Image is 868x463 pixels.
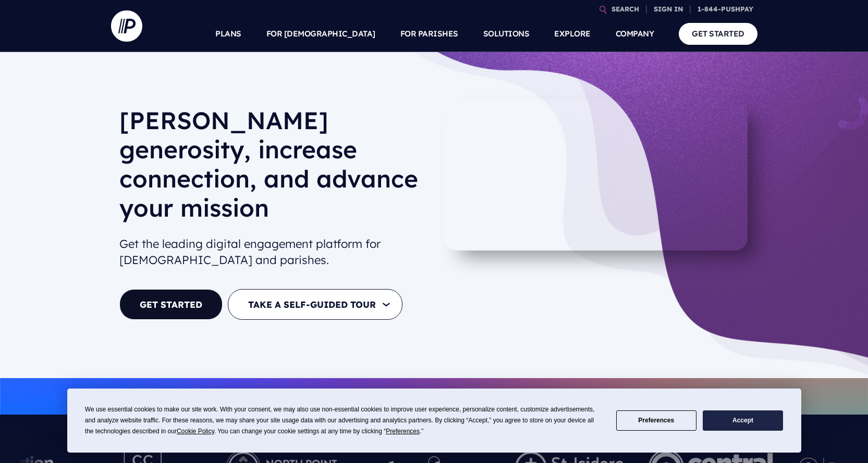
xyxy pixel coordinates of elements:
span: Preferences [386,428,420,435]
a: FOR PARISHES [400,16,458,52]
a: PLANS [215,16,241,52]
button: Accept [703,410,783,431]
button: Preferences [616,410,696,431]
p: Catch up on our major AI announcements and [119,385,749,408]
div: We use essential cookies to make our site work. With your consent, we may also use non-essential ... [85,404,604,437]
a: GET STARTED [119,289,223,320]
a: COMPANY [616,16,654,52]
div: Cookie Consent Prompt [67,389,801,453]
h2: Get the leading digital engagement platform for [DEMOGRAPHIC_DATA] and parishes. [119,232,426,272]
a: SOLUTIONS [483,16,530,52]
h1: [PERSON_NAME] generosity, increase connection, and advance your mission [119,106,426,231]
a: GET STARTED [679,23,757,44]
span: Cookie Policy [177,428,214,435]
button: TAKE A SELF-GUIDED TOUR [228,289,402,320]
a: EXPLORE [554,16,591,52]
a: FOR [DEMOGRAPHIC_DATA] [266,16,375,52]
